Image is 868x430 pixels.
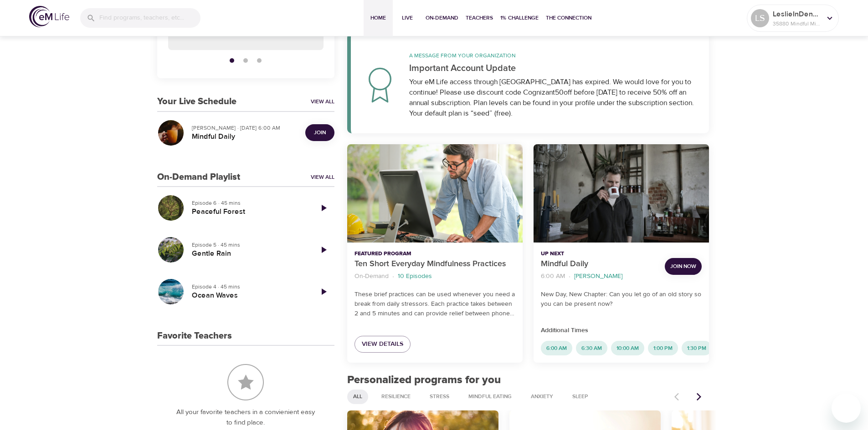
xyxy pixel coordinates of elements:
[375,390,416,404] div: Resilience
[392,270,394,283] li: ·
[192,132,298,142] h5: Mindful Daily
[362,339,403,350] span: View Details
[574,272,622,281] p: [PERSON_NAME]
[648,344,678,352] span: 1:00 PM
[157,278,185,305] button: Ocean Waves
[396,13,418,23] span: Live
[354,272,389,281] p: On-Demand
[751,9,769,27] div: LS
[611,341,644,355] div: 10:00 AM
[832,394,861,423] iframe: Button to launch messaging window
[541,250,657,258] p: Up Next
[347,390,368,404] div: All
[409,51,699,60] p: A message from your organization
[367,13,389,23] span: Home
[576,344,607,352] span: 6:30 AM
[29,6,69,27] img: logo
[525,393,559,400] span: Anxiety
[157,96,236,107] h3: Your Live Schedule
[546,13,591,23] span: The Connection
[424,393,455,400] span: Stress
[157,236,185,263] button: Gentle Rain
[682,341,712,355] div: 1:30 PM
[348,393,368,400] span: All
[192,291,305,300] h5: Ocean Waves
[682,344,712,352] span: 1:30 PM
[426,13,458,23] span: On-Demand
[409,77,699,119] div: Your eM Life access through [GEOGRAPHIC_DATA] has expired. We would love for you to continue! Ple...
[192,207,305,217] h5: Peaceful Forest
[157,331,232,341] h3: Favorite Teachers
[665,258,702,275] button: Join Now
[567,393,594,400] span: Sleep
[409,61,699,75] p: Important Account Update
[569,270,570,283] li: ·
[541,344,572,352] span: 6:00 AM
[313,281,334,303] a: Play Episode
[192,124,298,132] p: [PERSON_NAME] · [DATE] 6:00 AM
[175,407,316,428] p: All your favorite teachers in a convienient easy to find place.
[648,341,678,355] div: 1:00 PM
[347,374,709,387] h2: Personalized programs for you
[541,270,657,283] nav: breadcrumb
[525,390,559,404] div: Anxiety
[354,290,515,319] p: These brief practices can be used whenever you need a break from daily stressors. Each practice t...
[99,8,200,28] input: Find programs, teachers, etc...
[313,197,334,219] a: Play Episode
[354,270,515,283] nav: breadcrumb
[192,241,305,249] p: Episode 5 · 45 mins
[192,249,305,258] h5: Gentle Rain
[541,258,657,270] p: Mindful Daily
[611,344,644,352] span: 10:00 AM
[541,341,572,355] div: 6:00 AM
[354,258,515,270] p: Ten Short Everyday Mindfulness Practices
[314,128,326,137] span: Join
[347,144,523,243] button: Ten Short Everyday Mindfulness Practices
[424,390,455,404] div: Stress
[689,387,709,407] button: Next items
[541,272,565,281] p: 6:00 AM
[541,290,702,309] p: New Day, New Chapter: Can you let go of an old story so you can be present now?
[157,194,185,222] button: Peaceful Forest
[466,13,493,23] span: Teachers
[534,144,709,243] button: Mindful Daily
[313,239,334,261] a: Play Episode
[311,98,334,106] a: View All
[566,390,594,404] div: Sleep
[354,336,411,353] a: View Details
[463,393,517,400] span: Mindful Eating
[157,172,240,182] h3: On-Demand Playlist
[305,124,334,141] button: Join
[192,199,305,207] p: Episode 6 · 45 mins
[541,326,702,335] p: Additional Times
[462,390,518,404] div: Mindful Eating
[376,393,416,400] span: Resilience
[773,20,821,28] p: 35880 Mindful Minutes
[192,283,305,291] p: Episode 4 · 45 mins
[773,9,821,20] p: LeslieInDenver
[670,262,696,271] span: Join Now
[311,173,334,181] a: View All
[398,272,432,281] p: 10 Episodes
[500,13,539,23] span: 1% Challenge
[354,250,515,258] p: Featured Program
[576,341,607,355] div: 6:30 AM
[227,364,264,400] img: Favorite Teachers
